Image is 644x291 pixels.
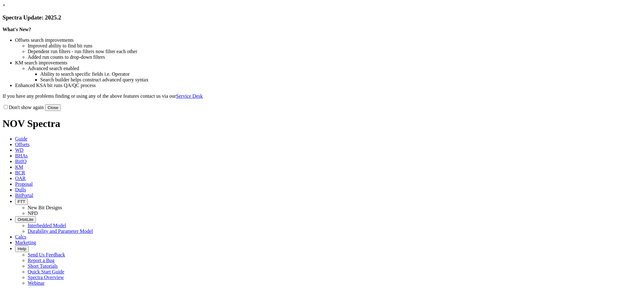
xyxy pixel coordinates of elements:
span: Calcs [15,234,26,239]
li: Search builder helps construct advanced query syntax [40,77,641,83]
li: Ability to search specific fields i.e. Operator [40,71,641,77]
span: BitIQ [15,159,26,164]
span: WD [15,147,24,153]
a: × [3,3,5,8]
a: Webinar [28,280,45,286]
span: BitPortal [15,193,33,198]
span: BCR [15,170,25,175]
li: Dependent run filters - run filters now filter each other [28,49,641,54]
p: If you have any problems finding or using any of the above features contact us via our [3,93,641,99]
span: Marketing [15,240,36,245]
a: Durability and Parameter Model [28,228,93,234]
span: KM [15,164,23,170]
a: Short Tutorials [28,263,58,269]
input: Don't show again [4,105,8,109]
a: Report a Bug [28,258,54,263]
strong: What's New? [3,27,31,32]
span: Help [18,246,26,251]
span: Offsets [15,142,30,147]
label: Don't show again [3,105,44,110]
h3: Spectra Update: 2025.2 [3,14,641,21]
a: Send Us Feedback [28,252,65,257]
span: BHAs [15,153,28,158]
h1: NOV Spectra [3,118,641,129]
button: Close [45,104,61,111]
span: OrbitLite [18,217,33,222]
span: Guide [15,136,27,141]
li: Added run counts to drop-down filters [28,54,641,60]
a: Interbedded Model [28,223,66,228]
li: Offsets search improvements [15,37,641,43]
li: Improved ability to find bit runs [28,43,641,49]
span: OAR [15,176,26,181]
a: Spectra Overview [28,275,64,280]
span: Proposal [15,181,33,187]
a: NPD [28,211,38,216]
span: Dulls [15,187,26,192]
a: New Bit Designs [28,205,62,210]
li: Advanced search enabled [28,66,641,71]
a: Quick Start Guide [28,269,64,274]
li: KM search improvements [15,60,641,66]
li: Enhanced KSA bit runs QA/QC process [15,83,641,88]
span: FTT [18,199,25,204]
a: Service Desk [176,93,203,99]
